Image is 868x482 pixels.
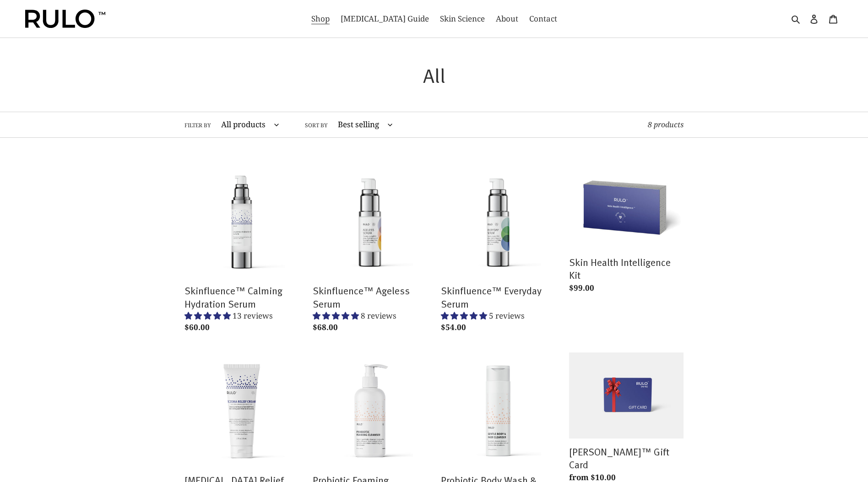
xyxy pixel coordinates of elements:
[496,13,518,24] span: About
[184,63,684,87] h1: All
[440,13,485,24] span: Skin Science
[491,11,523,26] a: About
[305,121,328,130] label: Sort by
[311,13,330,24] span: Shop
[184,121,211,130] label: Filter by
[341,13,429,24] span: [MEDICAL_DATA] Guide
[307,11,334,26] a: Shop
[822,439,859,473] iframe: Gorgias live chat messenger
[648,119,684,130] span: 8 products
[25,10,105,28] img: Rulo™ Skin
[336,11,434,26] a: [MEDICAL_DATA] Guide
[435,11,489,26] a: Skin Science
[529,13,557,24] span: Contact
[525,11,562,26] a: Contact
